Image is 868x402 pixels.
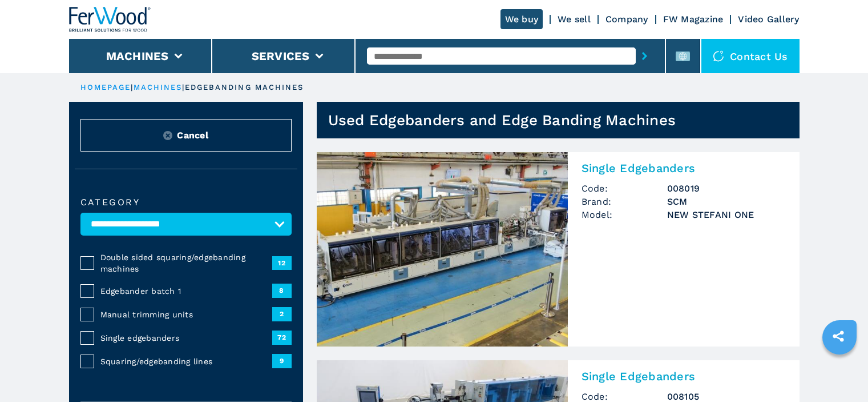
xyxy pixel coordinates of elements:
span: Single edgebanders [100,332,272,344]
h3: SCM [667,195,786,208]
button: Machines [106,49,169,63]
p: edgebanding machines [185,82,304,93]
a: We buy [500,9,543,29]
span: Model: [582,208,667,221]
h2: Single Edgebanders [582,369,786,383]
button: submit-button [636,43,653,69]
a: FW Magazine [663,14,724,25]
span: 8 [272,284,292,297]
span: 9 [272,354,292,368]
span: Brand: [582,195,667,208]
span: Double sided squaring/edgebanding machines [100,252,272,274]
h3: 008019 [667,182,786,195]
a: sharethis [824,322,853,351]
a: Single Edgebanders SCM NEW STEFANI ONESingle EdgebandersCode:008019Brand:SCMModel:NEW STEFANI ONE [317,152,800,347]
img: Single Edgebanders SCM NEW STEFANI ONE [317,152,568,347]
a: We sell [558,14,591,25]
div: Contact us [701,39,800,73]
span: Cancel [177,129,208,142]
label: Category [80,198,292,207]
h2: Single Edgebanders [582,161,786,175]
button: Services [252,49,310,63]
button: ResetCancel [80,119,292,152]
h3: NEW STEFANI ONE [667,208,786,221]
a: machines [134,83,183,91]
a: Video Gallery [738,14,799,25]
img: Contact us [713,50,724,62]
span: 72 [272,331,292,344]
span: 2 [272,307,292,321]
span: Squaring/edgebanding lines [100,356,272,367]
img: Reset [163,131,172,140]
a: HOMEPAGE [80,83,131,91]
a: Company [605,14,648,25]
span: 12 [272,256,292,270]
span: | [131,83,133,91]
img: Ferwood [69,7,151,32]
span: Code: [582,182,667,195]
span: Edgebander batch 1 [100,285,272,297]
span: | [182,83,184,91]
span: Manual trimming units [100,309,272,320]
h1: Used Edgebanders and Edge Banding Machines [328,111,676,129]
